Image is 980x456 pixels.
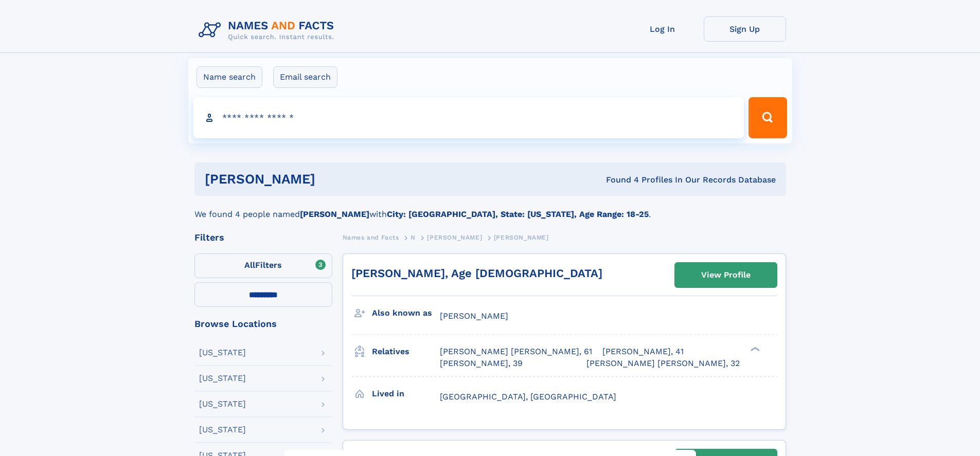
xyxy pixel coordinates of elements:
[440,346,592,357] a: [PERSON_NAME] [PERSON_NAME], 61
[704,16,786,42] a: Sign Up
[194,233,332,242] div: Filters
[244,260,255,270] span: All
[193,97,744,138] input: search input
[300,209,369,219] b: [PERSON_NAME]
[199,374,246,382] div: [US_STATE]
[427,231,482,244] a: [PERSON_NAME]
[586,358,740,369] a: [PERSON_NAME] [PERSON_NAME], 32
[199,426,246,434] div: [US_STATE]
[372,304,440,322] h3: Also known as
[194,253,332,278] label: Filters
[701,263,751,287] div: View Profile
[199,400,246,408] div: [US_STATE]
[343,231,399,244] a: Names and Facts
[194,319,332,329] div: Browse Locations
[427,234,482,241] span: [PERSON_NAME]
[387,209,649,219] b: City: [GEOGRAPHIC_DATA], State: [US_STATE], Age Range: 18-25
[440,392,616,402] span: [GEOGRAPHIC_DATA], [GEOGRAPHIC_DATA]
[494,234,549,241] span: [PERSON_NAME]
[675,263,777,287] a: View Profile
[194,16,343,44] img: Logo Names and Facts
[411,231,416,244] a: N
[460,174,776,186] div: Found 4 Profiles In Our Records Database
[372,343,440,360] h3: Relatives
[372,385,440,403] h3: Lived in
[199,349,246,357] div: [US_STATE]
[440,311,508,321] span: [PERSON_NAME]
[749,97,787,138] button: Search Button
[351,267,602,280] a: [PERSON_NAME], Age [DEMOGRAPHIC_DATA]
[411,234,416,241] span: N
[273,66,337,88] label: Email search
[602,346,684,357] a: [PERSON_NAME], 41
[748,346,760,353] div: ❯
[197,66,262,88] label: Name search
[440,358,523,369] a: [PERSON_NAME], 39
[194,196,786,221] div: We found 4 people named with .
[205,173,461,186] h1: [PERSON_NAME]
[621,16,704,42] a: Log In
